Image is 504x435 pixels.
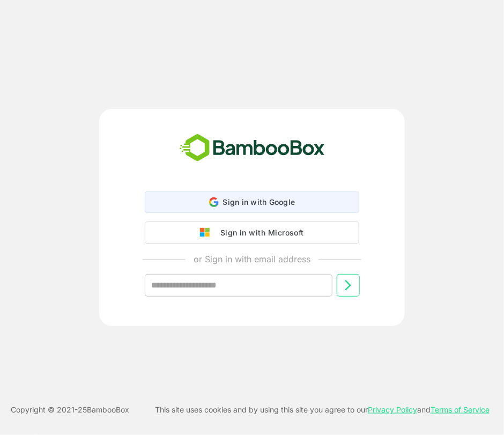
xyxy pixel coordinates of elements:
[194,253,310,266] p: or Sign in with email address
[11,403,129,416] p: Copyright © 2021- 25 BambooBox
[155,403,490,416] p: This site uses cookies and by using this site you agree to our and
[368,405,417,414] a: Privacy Policy
[145,191,359,213] div: Sign in with Google
[174,130,331,166] img: bamboobox
[431,405,490,414] a: Terms of Service
[139,212,365,235] iframe: Sign in with Google Button
[223,197,295,207] span: Sign in with Google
